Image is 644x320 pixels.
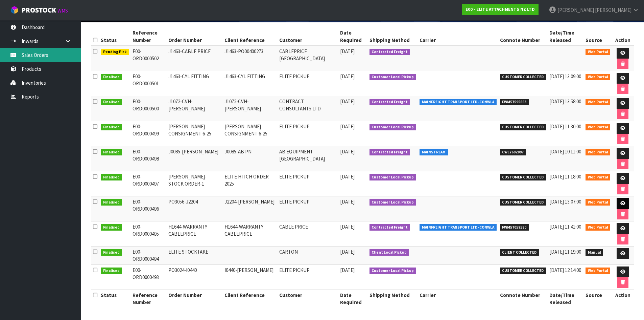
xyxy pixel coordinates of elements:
[500,74,546,81] span: CUSTOMER COLLECTED
[223,171,278,196] td: ELITE HITCH ORDER 2025
[369,199,416,206] span: Customer Local Pickup
[500,249,539,256] span: CLIENT COLLECTED
[340,267,355,273] span: [DATE]
[131,171,167,196] td: E00-ORD0000497
[278,96,338,121] td: CONTRACT CONSULTANTS LTD
[10,6,19,14] img: cube-alt.png
[223,121,278,146] td: [PERSON_NAME] CONSIGNMENT 6-25
[420,99,497,106] span: MAINFREIGHT TRANSPORT LTD -CONWLA
[101,124,122,131] span: Finalised
[278,171,338,196] td: ELITE PICKUP
[223,196,278,221] td: J2204-[PERSON_NAME]
[500,224,529,231] span: FWM57059580
[338,290,368,307] th: Date Required
[278,146,338,171] td: AB EQUIPMENT [GEOGRAPHIC_DATA]
[223,96,278,121] td: J1072-CVH-[PERSON_NAME]
[131,146,167,171] td: E00-ORD0000498
[167,196,223,221] td: PO3056-J2204
[340,148,355,155] span: [DATE]
[466,6,535,12] strong: E00 - ELITE ATTACHMENTS NZ LTD
[369,249,409,256] span: Client Local Pickup
[101,149,122,156] span: Finalised
[223,264,278,290] td: I0440-[PERSON_NAME]
[278,46,338,71] td: CABLEPRICE [GEOGRAPHIC_DATA]
[612,27,634,46] th: Action
[548,27,584,46] th: Date/Time Released
[340,123,355,130] span: [DATE]
[167,171,223,196] td: [PERSON_NAME]-STOCK ORDER-1
[369,99,410,106] span: Contracted Freight
[549,223,581,230] span: [DATE] 11:41:00
[223,71,278,96] td: J1463-CYL FITTING
[549,148,581,155] span: [DATE] 10:11:00
[167,264,223,290] td: PO3024-I0440
[340,48,355,55] span: [DATE]
[549,98,581,105] span: [DATE] 13:58:00
[500,268,546,274] span: CUSTOMER COLLECTED
[557,7,594,13] span: [PERSON_NAME]
[131,264,167,290] td: E00-ORD0000493
[167,290,223,307] th: Order Number
[369,124,416,131] span: Customer Local Pickup
[99,27,131,46] th: Status
[586,124,611,131] span: Web Portal
[223,146,278,171] td: J0085-AB PN
[549,123,581,130] span: [DATE] 11:30:00
[548,290,584,307] th: Date/Time Released
[369,49,410,56] span: Contracted Freight
[22,6,56,15] span: ProStock
[131,46,167,71] td: E00-ORD0000502
[340,173,355,180] span: [DATE]
[500,174,546,181] span: CUSTOMER COLLECTED
[167,46,223,71] td: J1463-CABLE PRICE
[420,224,497,231] span: MAINFREIGHT TRANSPORT LTD -CONWLA
[278,27,338,46] th: Customer
[131,71,167,96] td: E00-ORD0000501
[586,74,611,81] span: Web Portal
[278,221,338,247] td: CABLE PRICE
[131,27,167,46] th: Reference Number
[278,196,338,221] td: ELITE PICKUP
[131,121,167,146] td: E00-ORD0000499
[369,149,410,156] span: Contracted Freight
[167,71,223,96] td: J1463-CYL FITTING
[549,198,581,205] span: [DATE] 13:07:00
[498,290,548,307] th: Connote Number
[418,290,498,307] th: Carrier
[101,74,122,81] span: Finalised
[338,27,368,46] th: Date Required
[500,149,526,156] span: CWL7692097
[586,249,603,256] span: Manual
[549,73,581,80] span: [DATE] 13:09:00
[420,149,448,156] span: MAINSTREAM
[500,124,546,131] span: CUSTOMER COLLECTED
[101,99,122,106] span: Finalised
[223,221,278,247] td: H1644-WARRANTY CABLEPRICE
[369,74,416,81] span: Customer Local Pickup
[223,46,278,71] td: J1463-PO00400273
[131,96,167,121] td: E00-ORD0000500
[586,199,611,206] span: Web Portal
[167,221,223,247] td: H1644-WARRANTY CABLEPRICE
[584,27,612,46] th: Source
[278,121,338,146] td: ELITE PICKUP
[500,199,546,206] span: CUSTOMER COLLECTED
[369,224,410,231] span: Contracted Freight
[278,71,338,96] td: ELITE PICKUP
[584,290,612,307] th: Source
[586,174,611,181] span: Web Portal
[586,99,611,106] span: Web Portal
[340,73,355,80] span: [DATE]
[101,249,122,256] span: Finalised
[369,268,416,274] span: Customer Local Pickup
[101,199,122,206] span: Finalised
[167,247,223,265] td: ELITE STOCKTAKE
[278,247,338,265] td: CARTON
[101,49,129,56] span: Pending Pick
[278,264,338,290] td: ELITE PICKUP
[549,173,581,180] span: [DATE] 11:18:00
[612,290,634,307] th: Action
[131,290,167,307] th: Reference Number
[368,290,418,307] th: Shipping Method
[278,290,338,307] th: Customer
